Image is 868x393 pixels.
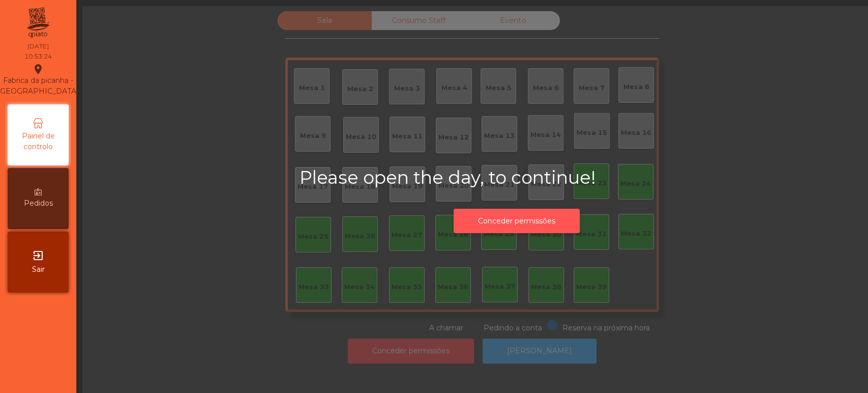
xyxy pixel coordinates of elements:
i: location_on [32,63,44,75]
img: qpiato [25,5,50,41]
div: [DATE] [27,42,49,51]
button: Conceder permissões [454,209,580,234]
i: exit_to_app [32,249,44,262]
span: Pedidos [24,198,53,209]
span: Painel de controlo [10,131,66,152]
h2: Please open the day, to continue! [300,167,734,188]
span: Sair [32,264,45,275]
div: 10:53:24 [24,52,52,61]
